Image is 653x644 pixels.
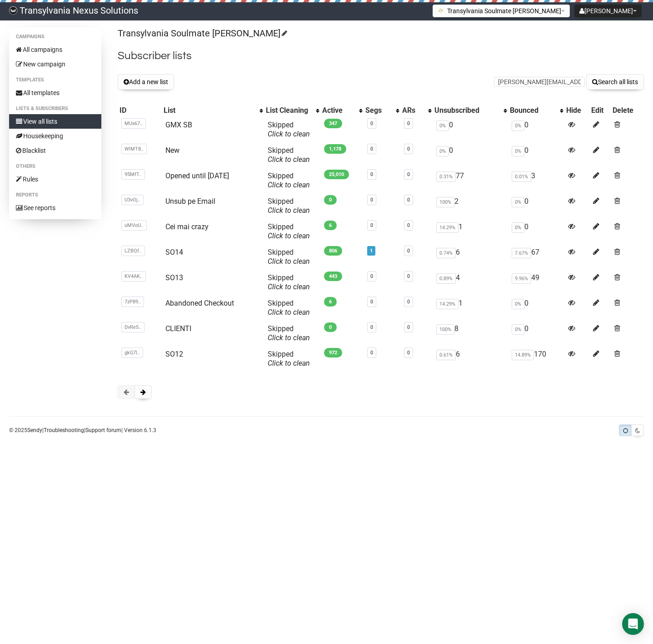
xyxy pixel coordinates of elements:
[370,324,373,330] a: 0
[121,220,147,231] span: uMVoU..
[268,299,310,317] span: Skipped
[165,222,209,231] a: Cei mai crazy
[400,104,433,117] th: ARs: No sort applied, activate to apply an ascending sort
[407,222,410,228] a: 0
[370,146,373,152] a: 0
[9,114,101,129] a: View all lists
[370,299,373,305] a: 0
[508,244,564,270] td: 67
[436,222,459,233] span: 14.29%
[433,117,508,142] td: 0
[512,222,524,233] span: 0%
[433,168,508,193] td: 77
[9,143,101,158] a: Blacklist
[9,201,101,215] a: See reports
[9,425,156,435] p: © 2025 | | | Version 6.1.3
[121,271,146,282] span: KV4AK..
[320,104,364,117] th: Active: No sort applied, activate to apply an ascending sort
[512,146,524,156] span: 0%
[264,104,320,117] th: List Cleaning: No sort applied, activate to apply an ascending sort
[268,130,310,138] a: Click to clean
[407,324,410,330] a: 0
[165,121,192,129] a: GMX SB
[433,142,508,168] td: 0
[165,324,191,333] a: CLIENTI
[268,324,310,342] span: Skipped
[324,297,337,307] span: 6
[508,193,564,219] td: 0
[589,104,611,117] th: Edit: No sort applied, sorting is disabled
[164,106,255,115] div: List
[121,195,144,205] span: U3vOj..
[370,273,373,279] a: 0
[438,7,445,14] img: 1.png
[370,248,373,254] a: 1
[121,144,147,154] span: WlMT8..
[370,171,373,177] a: 0
[512,121,524,131] span: 0%
[9,129,101,143] a: Housekeeping
[433,219,508,244] td: 1
[508,104,564,117] th: Bounced: No sort applied, activate to apply an ascending sort
[591,106,609,115] div: Edit
[508,168,564,193] td: 3
[165,299,234,307] a: Abandoned Checkout
[121,322,145,332] span: DvRe5..
[44,427,84,433] a: Troubleshooting
[436,171,456,182] span: 0.31%
[118,104,162,117] th: ID: No sort applied, sorting is disabled
[370,197,373,203] a: 0
[165,248,183,257] a: SO14
[268,273,310,291] span: Skipped
[27,427,42,433] a: Sendy
[121,246,145,256] span: LZBQf..
[120,106,160,115] div: ID
[436,324,454,335] span: 100%
[364,104,400,117] th: Segs: No sort applied, activate to apply an ascending sort
[512,299,524,309] span: 0%
[165,273,183,282] a: SO13
[268,257,310,266] a: Click to clean
[268,171,310,189] span: Skipped
[268,181,310,189] a: Click to clean
[9,172,101,186] a: Rules
[9,86,101,100] a: All templates
[512,171,531,182] span: 0.01%
[118,28,286,39] a: Transylvania Soulmate [PERSON_NAME]
[508,346,564,372] td: 170
[433,295,508,321] td: 1
[566,106,588,115] div: Hide
[268,333,310,342] a: Click to clean
[512,248,531,258] span: 7.67%
[268,282,310,291] a: Click to clean
[407,146,410,152] a: 0
[324,272,342,281] span: 443
[268,231,310,240] a: Click to clean
[407,299,410,305] a: 0
[564,104,589,117] th: Hide: No sort applied, sorting is disabled
[365,106,391,115] div: Segs
[402,106,424,115] div: ARs
[508,117,564,142] td: 0
[324,246,342,256] span: 806
[268,248,310,266] span: Skipped
[407,350,410,356] a: 0
[9,31,101,42] li: Campaigns
[9,190,101,201] li: Reports
[118,48,644,64] h2: Subscriber lists
[433,104,508,117] th: Unsubscribed: No sort applied, activate to apply an ascending sort
[165,146,179,155] a: New
[407,248,410,254] a: 0
[407,197,410,203] a: 0
[508,142,564,168] td: 0
[121,169,145,180] span: 95MfT..
[121,297,144,307] span: 7zP89..
[508,295,564,321] td: 0
[586,74,644,90] button: Search all lists
[512,197,524,207] span: 0%
[121,118,146,129] span: MUx67..
[508,270,564,295] td: 49
[9,42,101,57] a: All campaigns
[433,193,508,219] td: 2
[370,350,373,356] a: 0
